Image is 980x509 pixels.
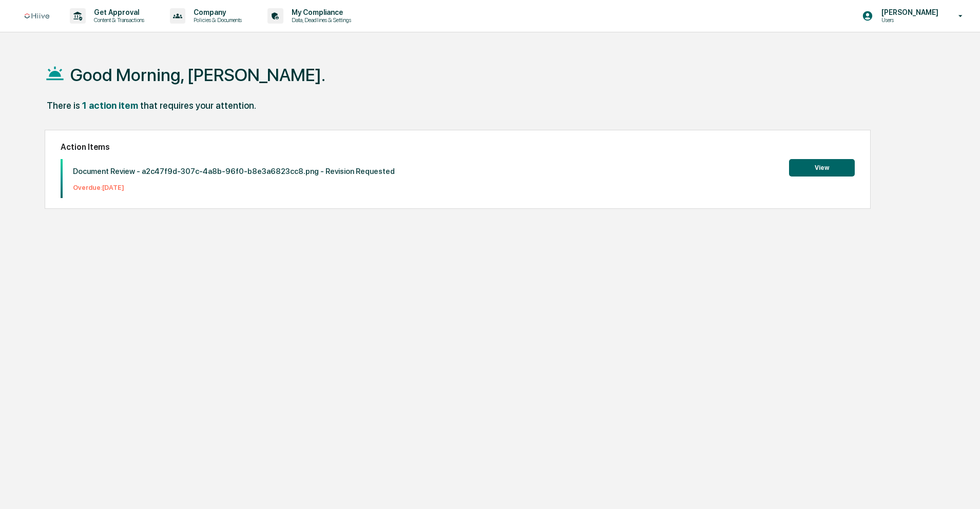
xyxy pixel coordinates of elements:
[86,8,149,16] p: Get Approval
[82,100,138,111] div: 1 action item
[61,142,854,152] h2: Action Items
[873,16,944,24] p: Users
[73,184,395,191] p: Overdue: [DATE]
[283,16,356,24] p: Data, Deadlines & Settings
[86,16,149,24] p: Content & Transactions
[47,100,80,111] div: There is
[25,13,49,19] img: logo
[789,159,855,177] button: View
[140,100,256,111] div: that requires your attention.
[70,65,325,85] h1: Good Morning, [PERSON_NAME].
[873,8,944,16] p: [PERSON_NAME]
[185,8,247,16] p: Company
[789,162,855,172] a: View
[283,8,356,16] p: My Compliance
[185,16,247,24] p: Policies & Documents
[73,167,395,176] p: Document Review - a2c47f9d-307c-4a8b-96f0-b8e3a6823cc8.png - Revision Requested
